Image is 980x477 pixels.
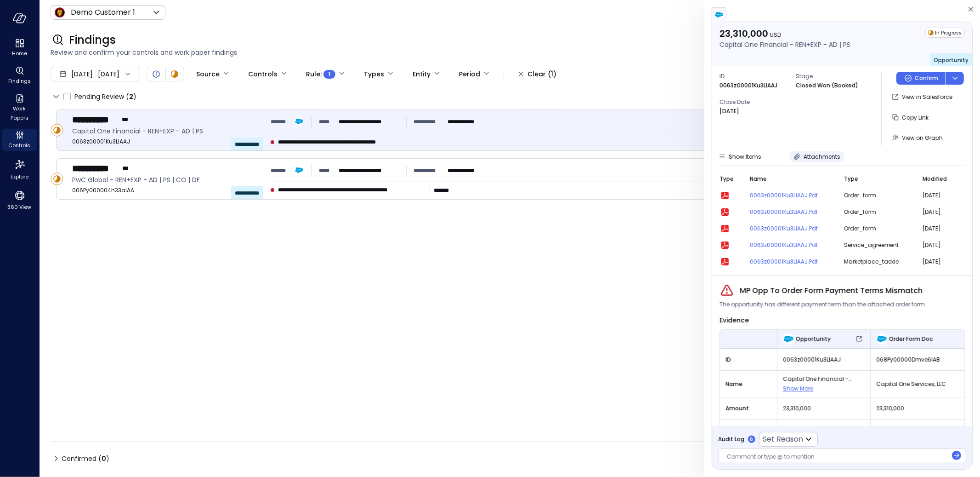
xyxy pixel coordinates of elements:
[923,191,954,200] span: [DATE]
[8,76,31,86] span: Findings
[714,10,724,19] img: salesforce
[876,379,959,389] span: Capital One Services, LLC
[8,202,32,212] span: 360 View
[719,107,739,116] p: [DATE]
[889,89,956,105] button: View in Salesforce
[72,126,255,136] span: Capital One Financial - REN+EXP - AD | PS
[796,334,831,344] span: Opportunity
[129,92,133,101] span: 2
[725,379,771,389] span: Name
[725,404,771,413] span: Amount
[750,207,833,217] a: 0063z00001Ku3LlAAJ.pdf
[896,72,946,85] button: Confirm
[790,151,844,162] button: Attachments
[71,69,93,79] span: [DATE]
[719,28,850,40] p: 23,310,000
[750,436,753,443] p: 0
[719,174,734,184] span: Type
[6,104,34,122] span: Work Papers
[923,241,954,250] span: [DATE]
[750,241,833,250] a: 0063z00001Ku3LlAAJ.pdf
[719,98,788,107] span: Close Date
[750,191,833,200] a: 0063z00001Ku3LlAAJ.pdf
[876,404,959,413] span: 23,310,000
[896,72,964,85] div: Button group with a nested menu
[364,66,384,82] div: Types
[889,109,932,125] button: Copy Link
[750,174,767,184] span: Name
[725,355,771,364] span: ID
[248,66,278,82] div: Controls
[925,28,965,38] div: In Progress
[783,333,794,345] img: Opportunity
[2,188,37,213] div: 360 View
[2,156,37,182] div: Explore
[844,174,858,184] span: Type
[719,316,749,325] span: Evidence
[889,130,946,145] a: View on Graph
[740,285,923,296] span: MP Opp To Order Form Payment Terms Mismatch
[844,191,912,200] span: order_form
[750,257,833,266] a: 0063z00001Ku3LlAAJ.pdf
[527,69,556,80] div: Clear (1)
[102,454,106,463] span: 0
[74,89,136,104] span: Pending Review
[876,333,887,345] img: Order Form Doc
[126,92,136,102] div: ( )
[9,141,31,150] span: Controls
[715,151,765,162] button: Show Items
[946,72,964,85] button: dropdown-icon-button
[783,385,813,392] span: Show More
[719,40,850,50] p: Capital One Financial - REN+EXP - AD | PS
[71,7,135,18] p: Demo Customer 1
[169,69,180,80] div: In Progress
[923,257,954,266] span: [DATE]
[62,451,109,466] span: Confirmed
[934,56,969,64] span: Opportunity
[902,114,929,121] span: Copy Link
[796,72,865,81] span: Stage
[12,49,27,58] span: Home
[2,92,37,123] div: Work Papers
[844,241,912,250] span: service_agreement
[54,7,65,18] img: Icon
[844,224,912,233] span: order_form
[804,153,840,161] span: Attachments
[72,175,255,185] span: PwC Global - REN+EXP - AD | PS | CO | DF
[69,33,116,47] span: Findings
[51,124,63,137] div: In Progress
[719,72,788,81] span: ID
[719,81,777,90] p: 0063z00001Ku3LlAAJ
[2,37,37,59] div: Home
[2,129,37,151] div: Controls
[750,224,833,233] a: 0063z00001Ku3LlAAJ.pdf
[923,207,954,217] span: [DATE]
[98,454,109,464] div: ( )
[902,92,952,102] p: View in Salesforce
[915,74,938,83] p: Confirm
[770,31,781,39] span: USD
[306,66,335,82] div: Rule :
[844,207,912,217] span: order_form
[329,69,331,79] span: 1
[719,300,925,309] span: The opportunity has different payment term than the attached order form
[783,374,865,384] span: Capital One Financial - REN+EXP - AD | PS
[11,172,28,181] span: Explore
[413,66,431,82] div: Entity
[783,355,865,364] span: 0063z00001Ku3LlAAJ
[889,334,933,344] span: Order Form Doc
[876,355,959,364] span: 068Py00000Dmve6IAB
[72,137,255,146] span: 0063z00001Ku3LlAAJ
[72,186,255,195] span: 006Py000004h33aIAA
[51,47,969,57] span: Review and confirm your controls and work paper findings
[51,172,63,185] div: In Progress
[151,69,162,80] div: Open
[2,64,37,86] div: Findings
[783,404,865,413] span: 23,310,000
[923,174,947,184] span: Modified
[796,81,858,90] p: Closed Won (Booked)
[459,66,480,82] div: Period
